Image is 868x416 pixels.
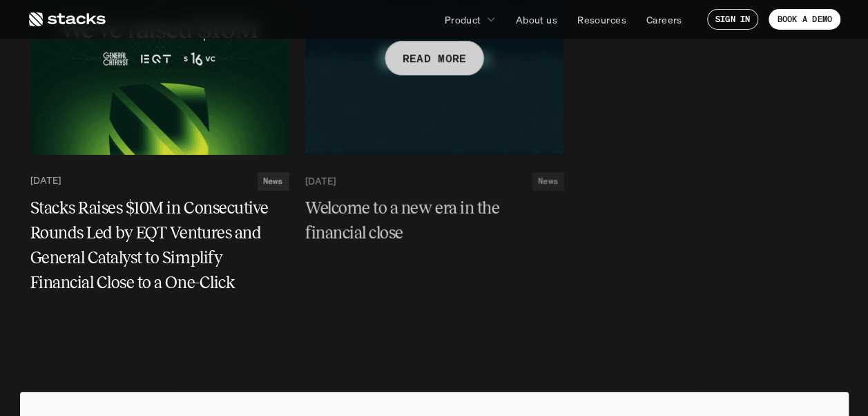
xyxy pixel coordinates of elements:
p: About us [516,12,557,27]
h2: News [263,176,283,186]
a: SIGN IN [707,9,759,30]
a: Careers [638,7,691,32]
a: [DATE]News [30,172,289,190]
a: BOOK A DEMO [769,9,840,30]
p: Resources [577,12,626,27]
h2: News [538,176,558,186]
h5: Stacks Raises $10M in Consecutive Rounds Led by EQT Ventures and General Catalyst to Simplify Fin... [30,196,272,295]
h5: Welcome to a new era in the financial close [305,196,547,245]
p: SIGN IN [715,15,751,24]
a: Welcome to a new era in the financial close [305,196,563,245]
a: Resources [569,7,635,32]
a: Stacks Raises $10M in Consecutive Rounds Led by EQT Ventures and General Catalyst to Simplify Fin... [30,196,289,295]
a: About us [508,7,566,32]
p: BOOK A DEMO [777,15,832,24]
p: [DATE] [305,175,336,187]
p: READ MORE [402,48,466,68]
p: Product [445,12,481,27]
p: Careers [646,12,682,27]
a: Privacy Policy [207,62,267,73]
p: [DATE] [30,175,61,187]
a: [DATE]News [305,172,563,190]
